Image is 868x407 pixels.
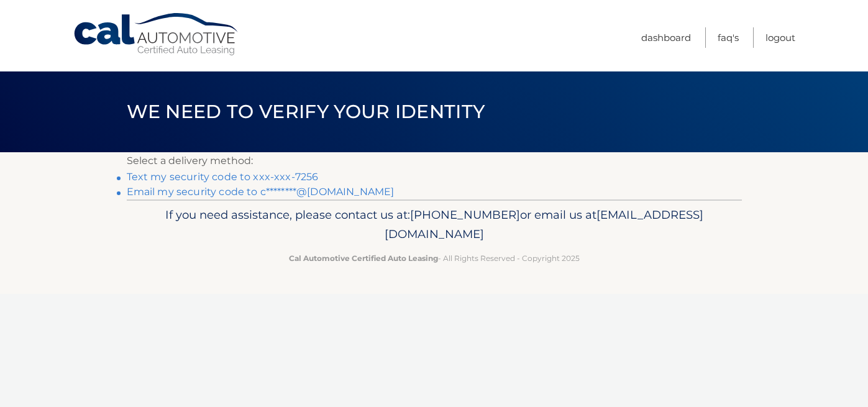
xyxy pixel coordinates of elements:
p: - All Rights Reserved - Copyright 2025 [135,252,734,265]
a: Logout [765,27,795,48]
a: FAQ's [718,27,739,48]
a: Cal Automotive [73,12,240,57]
span: [PHONE_NUMBER] [410,208,520,222]
p: Select a delivery method: [127,152,742,170]
a: Text my security code to xxx-xxx-7256 [127,171,319,183]
a: Dashboard [641,27,691,48]
a: Email my security code to c********@[DOMAIN_NAME] [127,186,395,198]
p: If you need assistance, please contact us at: or email us at [135,205,734,245]
strong: Cal Automotive Certified Auto Leasing [289,254,438,263]
span: We need to verify your identity [127,100,485,123]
